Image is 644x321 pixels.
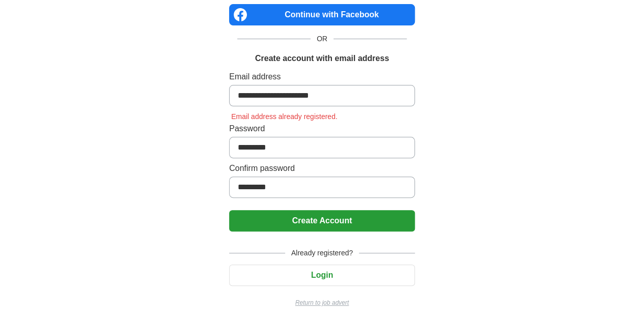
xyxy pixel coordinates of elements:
[229,123,415,135] label: Password
[229,71,415,83] label: Email address
[229,4,415,25] a: Continue with Facebook
[229,162,415,174] label: Confirm password
[229,210,415,231] button: Create Account
[311,34,333,44] span: OR
[285,248,359,258] span: Already registered?
[229,298,415,307] a: Return to job advert
[229,265,415,286] button: Login
[229,271,415,279] a: Login
[229,112,340,121] span: Email address already registered.
[255,52,389,65] h1: Create account with email address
